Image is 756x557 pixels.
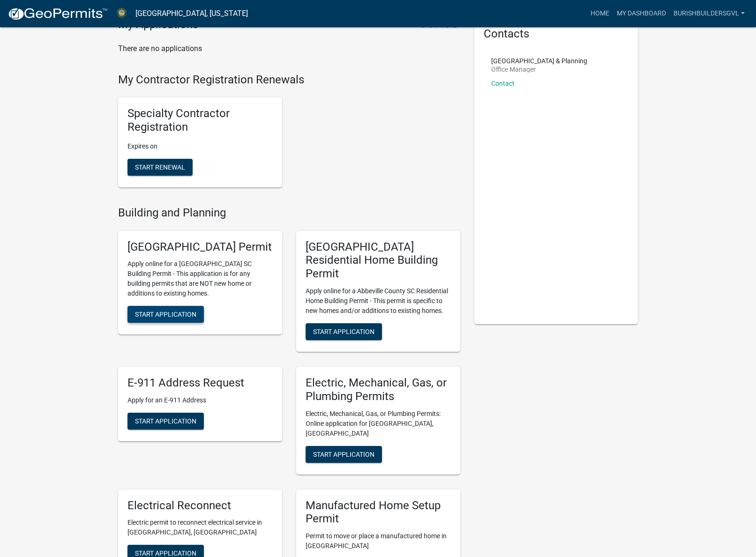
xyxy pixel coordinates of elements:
[127,306,204,323] button: Start Application
[127,240,273,254] h5: [GEOGRAPHIC_DATA] Permit
[135,6,248,22] a: [GEOGRAPHIC_DATA], [US_STATE]
[115,7,128,20] img: Abbeville County, South Carolina
[118,43,460,54] p: There are no applications
[127,518,273,537] p: Electric permit to reconnect electrical service in [GEOGRAPHIC_DATA], [GEOGRAPHIC_DATA]
[306,446,382,463] button: Start Application
[135,417,196,424] span: Start Application
[306,409,451,438] p: Electric, Mechanical, Gas, or Plumbing Permits: Online application for [GEOGRAPHIC_DATA], [GEOGRA...
[118,73,460,87] h4: My Contractor Registration Renewals
[670,5,749,22] a: burishbuildersgvl
[127,376,273,390] h5: E-911 Address Request
[127,159,193,176] button: Start Renewal
[127,395,273,405] p: Apply for an E-911 Address
[127,259,273,298] p: Apply online for a [GEOGRAPHIC_DATA] SC Building Permit - This application is for any building pe...
[127,499,273,512] h5: Electrical Reconnect
[313,328,374,335] span: Start Application
[306,286,451,316] p: Apply online for a Abbeville County SC Residential Home Building Permit - This permit is specific...
[313,450,374,458] span: Start Application
[491,66,587,73] p: Office Manager
[306,240,451,281] h5: [GEOGRAPHIC_DATA] Residential Home Building Permit
[491,58,587,64] p: [GEOGRAPHIC_DATA] & Planning
[127,141,273,151] p: Expires on
[118,73,460,195] wm-registration-list-section: My Contractor Registration Renewals
[306,376,451,403] h5: Electric, Mechanical, Gas, or Plumbing Permits
[484,27,629,41] h5: Contacts
[135,311,196,318] span: Start Application
[306,499,451,526] h5: Manufactured Home Setup Permit
[135,550,196,557] span: Start Application
[491,80,515,87] a: Contact
[306,531,451,551] p: Permit to move or place a manufactured home in [GEOGRAPHIC_DATA]
[118,206,460,220] h4: Building and Planning
[587,5,613,22] a: Home
[127,413,204,430] button: Start Application
[135,163,185,171] span: Start Renewal
[613,5,670,22] a: My Dashboard
[306,323,382,340] button: Start Application
[127,107,273,134] h5: Specialty Contractor Registration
